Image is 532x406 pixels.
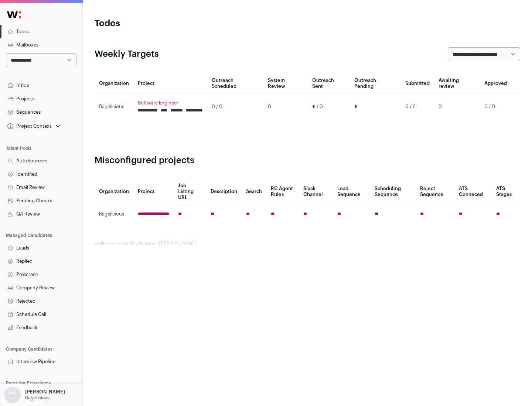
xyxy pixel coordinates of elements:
th: Project [133,73,207,94]
th: Organization [95,178,133,205]
span: / 0 [317,104,323,110]
h2: Misconfigured projects [95,155,520,166]
th: Search [242,178,266,205]
img: nopic.png [4,387,21,403]
p: [PERSON_NAME] [25,389,65,395]
th: Scheduling Sequence [370,178,416,205]
th: Organization [95,73,133,94]
button: Open dropdown [3,387,66,403]
button: Open dropdown [6,121,62,131]
th: Reject Sequence [416,178,455,205]
th: Submitted [401,73,434,94]
th: Outreach Sent [308,73,350,94]
td: Bagelicious [95,94,133,120]
th: Outreach Scheduled [207,73,263,94]
td: 0 / 0 [207,94,263,120]
h2: Weekly Targets [95,48,159,60]
td: 0 / 6 [401,94,434,120]
th: RC Agent Rules [266,178,299,205]
h1: Todos [95,18,236,30]
th: Approved [480,73,511,94]
th: ATS Stages [492,178,520,205]
th: Slack Channel [299,178,333,205]
th: Job Listing URL [174,178,206,205]
img: Wellfound [3,7,25,22]
th: Awaiting review [434,73,480,94]
th: Project [133,178,174,205]
td: Bagelicious [95,205,133,223]
td: 0 / 0 [480,94,511,120]
th: Outreach Pending [350,73,400,94]
th: System Review [263,73,307,94]
th: Description [206,178,242,205]
a: Software Engineer [138,100,203,106]
p: Bagelicious [25,395,50,401]
td: 0 [434,94,480,120]
footer: wellfound:ai for Bagelicious - [PERSON_NAME] [95,241,520,247]
td: 0 [263,94,307,120]
th: Lead Sequence [333,178,370,205]
th: ATS Conneced [454,178,491,205]
div: Project Context [6,123,51,129]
